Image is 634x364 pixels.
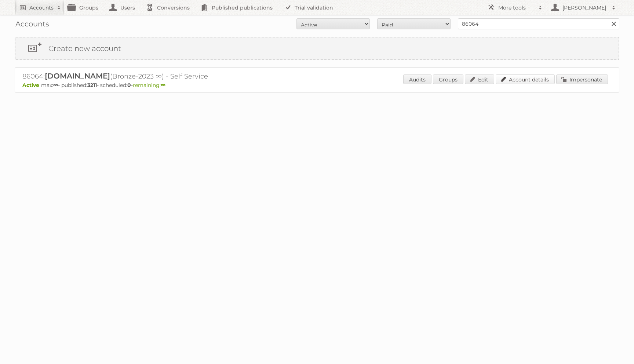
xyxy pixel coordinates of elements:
[498,4,535,11] h2: More tools
[161,82,165,88] strong: ∞
[22,82,41,88] span: Active
[133,82,165,88] span: remaining:
[561,4,608,11] h2: [PERSON_NAME]
[15,37,619,59] a: Create new account
[465,74,494,84] a: Edit
[29,4,54,11] h2: Accounts
[87,82,97,88] strong: 3211
[403,74,431,84] a: Audits
[22,82,612,88] p: max: - published: - scheduled: -
[127,82,131,88] strong: 0
[496,74,555,84] a: Account details
[22,72,279,81] h2: 86064: (Bronze-2023 ∞) - Self Service
[433,74,463,84] a: Groups
[45,72,110,80] span: [DOMAIN_NAME]
[556,74,608,84] a: Impersonate
[53,82,58,88] strong: ∞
